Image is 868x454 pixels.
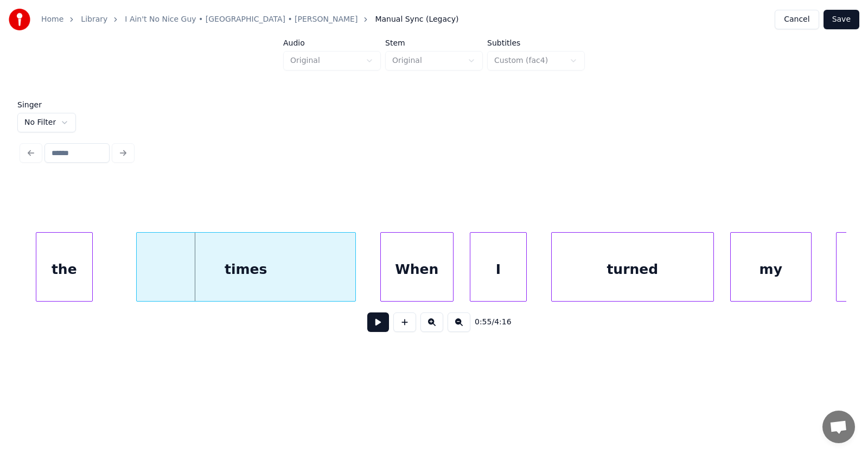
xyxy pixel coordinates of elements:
label: Subtitles [487,39,585,47]
button: Cancel [775,10,819,29]
a: Home [41,14,63,25]
img: youka [9,9,30,30]
a: Library [81,14,107,25]
div: / [475,317,501,328]
a: Open chat [822,411,855,443]
button: Save [824,10,859,29]
nav: breadcrumb [41,14,458,25]
span: 4:16 [494,317,511,328]
label: Stem [385,39,483,47]
a: I Ain't No Nice Guy • [GEOGRAPHIC_DATA] • [PERSON_NAME] [125,14,358,25]
span: 0:55 [475,317,492,328]
span: Manual Sync (Legacy) [375,14,458,25]
label: Singer [17,101,76,108]
label: Audio [283,39,381,47]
